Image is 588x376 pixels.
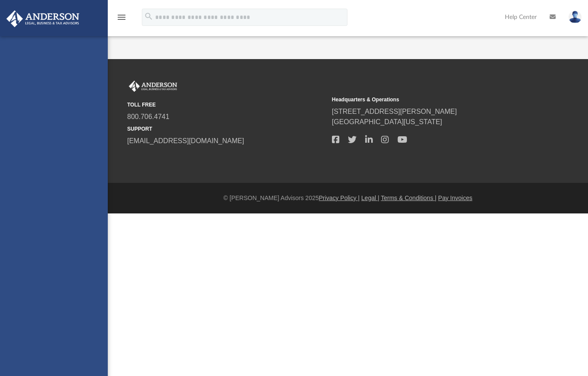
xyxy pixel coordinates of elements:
img: Anderson Advisors Platinum Portal [127,81,179,92]
a: Pay Invoices [438,194,472,201]
a: Legal | [361,194,379,201]
a: [GEOGRAPHIC_DATA][US_STATE] [332,118,442,125]
a: Privacy Policy | [319,194,360,201]
a: 800.706.4741 [127,113,169,120]
small: Headquarters & Operations [332,96,531,103]
small: TOLL FREE [127,101,326,109]
a: menu [116,16,127,22]
div: © [PERSON_NAME] Advisors 2025 [108,194,588,203]
a: [STREET_ADDRESS][PERSON_NAME] [332,108,457,115]
img: User Pic [569,11,582,23]
i: menu [116,12,127,22]
small: SUPPORT [127,125,326,133]
a: [EMAIL_ADDRESS][DOMAIN_NAME] [127,137,244,144]
img: Anderson Advisors Platinum Portal [4,10,82,27]
a: Terms & Conditions | [381,194,437,201]
i: search [144,12,153,21]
